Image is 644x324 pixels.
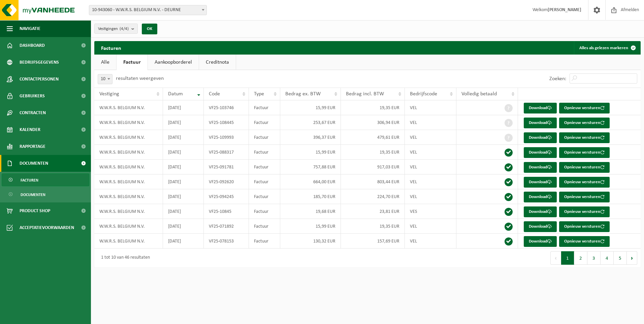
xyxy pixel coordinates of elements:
td: VF25-071892 [204,219,249,234]
td: VF25-078153 [204,234,249,249]
button: Opnieuw versturen [559,192,610,202]
td: W.W.R.S. BELGIUM N.V. [94,160,163,174]
span: Acceptatievoorwaarden [20,219,74,236]
td: Factuur [249,145,280,160]
button: 3 [587,251,601,265]
span: Volledig betaald [461,91,497,97]
td: VF25-088317 [204,145,249,160]
td: W.W.R.S. BELGIUM N.V. [94,130,163,145]
td: 157,69 EUR [341,234,405,249]
span: Navigatie [20,20,40,37]
h2: Facturen [94,41,128,54]
span: Type [254,91,264,97]
span: Documenten [21,188,45,201]
td: [DATE] [163,100,204,115]
td: Factuur [249,234,280,249]
td: VEL [405,160,456,174]
td: VF25-109993 [204,130,249,145]
td: Factuur [249,174,280,189]
span: Dashboard [20,37,45,54]
button: Opnieuw versturen [559,162,610,173]
td: 224,70 EUR [341,189,405,204]
td: 15,99 EUR [280,219,341,234]
button: 4 [601,251,614,265]
td: 185,70 EUR [280,189,341,204]
td: Factuur [249,219,280,234]
span: Contactpersonen [20,71,59,88]
span: Rapportage [20,138,45,155]
a: Download [524,221,557,232]
td: [DATE] [163,174,204,189]
td: 19,35 EUR [341,100,405,115]
td: VEL [405,174,456,189]
div: 1 tot 10 van 46 resultaten [98,252,150,264]
a: Download [524,162,557,173]
td: 306,94 EUR [341,115,405,130]
label: resultaten weergeven [116,76,164,81]
td: VEL [405,115,456,130]
button: Opnieuw versturen [559,147,610,158]
td: [DATE] [163,189,204,204]
a: Download [524,132,557,143]
td: [DATE] [163,219,204,234]
count: (4/4) [120,27,129,31]
td: 917,03 EUR [341,160,405,174]
button: Opnieuw versturen [559,103,610,114]
span: Code [209,91,220,97]
button: Previous [550,251,561,265]
td: 19,35 EUR [341,145,405,160]
a: Aankoopborderel [148,55,199,70]
a: Download [524,118,557,128]
span: Datum [168,91,183,97]
td: W.W.R.S. BELGIUM N.V. [94,174,163,189]
td: W.W.R.S. BELGIUM N.V. [94,234,163,249]
button: Opnieuw versturen [559,118,610,128]
td: [DATE] [163,130,204,145]
td: W.W.R.S. BELGIUM N.V. [94,219,163,234]
td: 15,99 EUR [280,100,341,115]
td: 757,88 EUR [280,160,341,174]
span: Vestiging [99,91,119,97]
a: Documenten [2,188,89,201]
td: Factuur [249,130,280,145]
td: Factuur [249,160,280,174]
span: Facturen [21,174,38,187]
a: Download [524,192,557,202]
span: 10-943060 - W.W.R.S. BELGIUM N.V. - DEURNE [89,5,206,15]
a: Factuur [117,55,148,70]
td: VF25-091781 [204,160,249,174]
span: Documenten [20,155,48,172]
td: Factuur [249,189,280,204]
td: VEL [405,219,456,234]
td: VF25-092620 [204,174,249,189]
td: 664,00 EUR [280,174,341,189]
td: W.W.R.S. BELGIUM N.V. [94,100,163,115]
td: 803,44 EUR [341,174,405,189]
td: [DATE] [163,160,204,174]
td: VEL [405,145,456,160]
span: Gebruikers [20,88,45,104]
td: VEL [405,100,456,115]
button: Opnieuw versturen [559,236,610,247]
span: Contracten [20,104,46,121]
label: Zoeken: [549,76,566,82]
td: 130,32 EUR [280,234,341,249]
button: Next [627,251,637,265]
button: Opnieuw versturen [559,221,610,232]
button: 5 [614,251,627,265]
button: OK [142,24,157,34]
button: Opnieuw versturen [559,206,610,217]
td: 396,37 EUR [280,130,341,145]
span: Product Shop [20,202,50,219]
td: 23,81 EUR [341,204,405,219]
td: [DATE] [163,204,204,219]
td: 19,35 EUR [341,219,405,234]
button: 2 [574,251,587,265]
td: VF25-10845 [204,204,249,219]
td: VEL [405,234,456,249]
span: 10 [98,74,112,84]
a: Alle [94,55,116,70]
span: 10 [98,74,112,84]
td: Factuur [249,204,280,219]
span: Bedrijfscode [410,91,437,97]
